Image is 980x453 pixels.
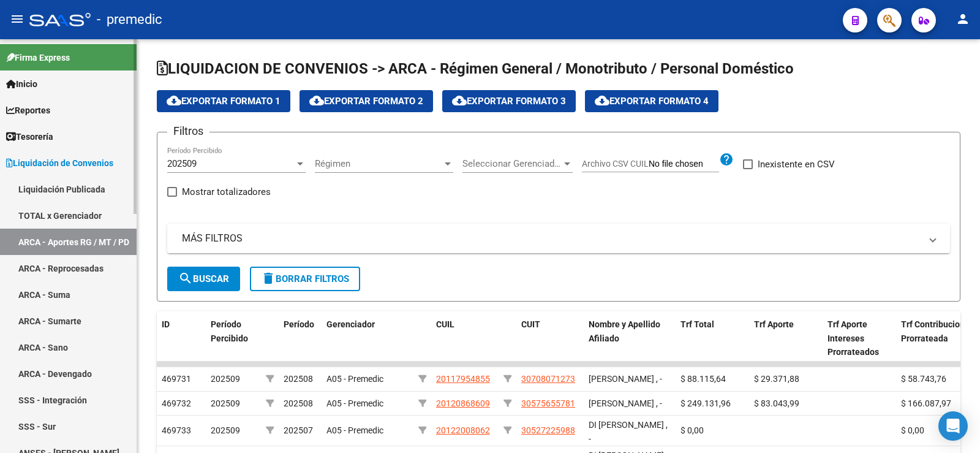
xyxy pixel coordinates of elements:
span: Período Percibido [211,319,248,343]
span: $ 29.371,88 [754,374,799,384]
mat-icon: menu [10,12,24,26]
span: Exportar Formato 1 [167,96,281,107]
span: CUIT [521,319,540,329]
span: Reportes [6,104,50,117]
span: LIQUIDACION DE CONVENIOS -> ARCA - Régimen General / Monotributo / Personal Doméstico [157,60,794,77]
span: [PERSON_NAME] , - [589,398,662,408]
datatable-header-cell: CUIT [516,311,584,365]
button: Buscar [167,267,240,291]
span: Borrar Filtros [261,273,349,284]
datatable-header-cell: Nombre y Apellido Afiliado [584,311,676,365]
span: A05 - Premedic [326,425,383,435]
span: 202509 [211,398,240,408]
span: Trf Aporte Intereses Prorrateados [827,319,879,357]
span: Período [284,319,314,329]
span: $ 249.131,96 [680,398,731,408]
mat-icon: cloud_download [309,93,324,108]
span: Gerenciador [326,319,375,329]
button: Exportar Formato 3 [442,90,576,112]
span: [PERSON_NAME] , - [589,374,662,384]
span: 202508 [284,398,313,408]
span: 30527225988 [521,425,575,435]
datatable-header-cell: Trf Contribucion Prorrateada [896,311,970,365]
span: Exportar Formato 4 [595,96,709,107]
datatable-header-cell: ID [157,311,206,365]
mat-icon: help [719,152,734,167]
mat-panel-title: MÁS FILTROS [182,232,921,245]
mat-icon: cloud_download [595,93,609,108]
span: 469733 [162,425,191,435]
span: Trf Aporte [754,319,794,329]
h3: Filtros [167,123,209,140]
span: Liquidación de Convenios [6,156,113,170]
span: $ 0,00 [901,425,924,435]
div: Open Intercom Messenger [938,411,968,441]
span: 20120868609 [436,398,490,408]
datatable-header-cell: Período Percibido [206,311,261,365]
span: $ 166.087,97 [901,398,951,408]
button: Exportar Formato 2 [300,90,433,112]
span: 202509 [167,158,197,169]
button: Borrar Filtros [250,267,360,291]
span: 202509 [211,374,240,384]
span: Exportar Formato 3 [452,96,566,107]
span: 469732 [162,398,191,408]
datatable-header-cell: Trf Aporte Intereses Prorrateados [823,311,896,365]
span: Archivo CSV CUIL [582,159,649,169]
span: 30575655781 [521,398,575,408]
span: Mostrar totalizadores [182,185,271,199]
span: 202509 [211,425,240,435]
span: A05 - Premedic [326,398,383,408]
span: CUIL [436,319,454,329]
span: 202508 [284,374,313,384]
span: 202507 [284,425,313,435]
datatable-header-cell: Período [279,311,322,365]
span: 30708071273 [521,374,575,384]
mat-icon: cloud_download [167,93,181,108]
mat-icon: person [956,12,970,26]
span: A05 - Premedic [326,374,383,384]
span: Régimen [315,158,442,169]
mat-icon: search [178,271,193,286]
span: $ 83.043,99 [754,398,799,408]
span: Buscar [178,273,229,284]
span: Seleccionar Gerenciador [462,158,562,169]
span: 20122008062 [436,425,490,435]
mat-expansion-panel-header: MÁS FILTROS [167,224,950,253]
span: Trf Total [680,319,714,329]
span: Inexistente en CSV [758,157,835,172]
span: Exportar Formato 2 [309,96,423,107]
button: Exportar Formato 1 [157,90,290,112]
span: Trf Contribucion Prorrateada [901,319,965,343]
span: ID [162,319,170,329]
span: Inicio [6,77,37,91]
datatable-header-cell: Gerenciador [322,311,413,365]
mat-icon: cloud_download [452,93,467,108]
span: $ 0,00 [680,425,704,435]
span: 469731 [162,374,191,384]
span: $ 88.115,64 [680,374,726,384]
span: Firma Express [6,51,70,64]
span: DI [PERSON_NAME] , - [589,420,668,444]
mat-icon: delete [261,271,276,286]
span: Tesorería [6,130,53,143]
datatable-header-cell: Trf Total [676,311,749,365]
button: Exportar Formato 4 [585,90,718,112]
span: Nombre y Apellido Afiliado [589,319,660,343]
span: - premedic [97,6,162,33]
datatable-header-cell: Trf Aporte [749,311,823,365]
span: $ 58.743,76 [901,374,946,384]
input: Archivo CSV CUIL [649,159,719,170]
datatable-header-cell: CUIL [431,311,499,365]
span: 20117954855 [436,374,490,384]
